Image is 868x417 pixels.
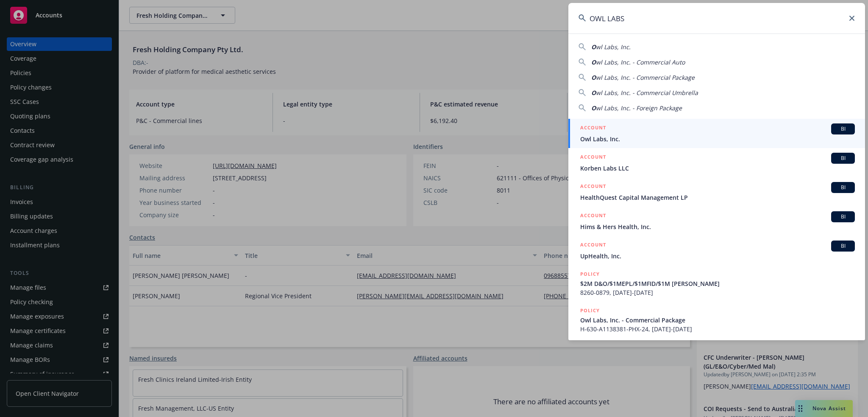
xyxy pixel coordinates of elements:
a: POLICYOwl Labs, Inc. - Commercial PackageH-630-A1138381-PHX-24, [DATE]-[DATE] [568,302,865,338]
a: ACCOUNTBIUpHealth, Inc. [568,236,865,265]
span: wl Labs, Inc. - Foreign Package [596,104,682,112]
span: Korben Labs LLC [580,164,855,173]
h5: ACCOUNT [580,153,606,163]
span: BI [835,125,851,133]
span: O [591,104,596,112]
span: wl Labs, Inc. [596,43,631,51]
a: ACCOUNTBIOwl Labs, Inc. [568,119,865,148]
span: 8260-0879, [DATE]-[DATE] [580,288,855,297]
span: BI [835,242,851,250]
span: O [591,58,596,66]
span: Hims & Hers Health, Inc. [580,222,855,231]
span: wl Labs, Inc. - Commercial Auto [596,58,685,66]
h5: ACCOUNT [580,241,606,251]
h5: ACCOUNT [580,123,606,134]
a: ACCOUNTBIHealthQuest Capital Management LP [568,177,865,207]
span: O [591,89,596,97]
span: Owl Labs, Inc. [580,134,855,143]
span: UpHealth, Inc. [580,252,855,260]
a: ACCOUNTBIKorben Labs LLC [568,148,865,177]
span: O [591,43,596,51]
span: wl Labs, Inc. - Commercial Package [596,73,695,81]
span: HealthQuest Capital Management LP [580,193,855,202]
a: ACCOUNTBIHims & Hers Health, Inc. [568,207,865,236]
span: BI [835,154,851,162]
input: Search... [568,3,865,34]
span: BI [835,184,851,191]
a: POLICY$2M D&O/$1MEPL/$1MFID/$1M [PERSON_NAME]8260-0879, [DATE]-[DATE] [568,265,865,302]
span: BI [835,213,851,221]
span: $2M D&O/$1MEPL/$1MFID/$1M [PERSON_NAME] [580,279,855,288]
span: O [591,73,596,81]
h5: ACCOUNT [580,211,606,221]
span: H-630-A1138381-PHX-24, [DATE]-[DATE] [580,325,855,333]
span: wl Labs, Inc. - Commercial Umbrella [596,89,698,97]
h5: ACCOUNT [580,182,606,192]
span: Owl Labs, Inc. - Commercial Package [580,316,855,325]
h5: POLICY [580,306,600,315]
h5: POLICY [580,270,600,278]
